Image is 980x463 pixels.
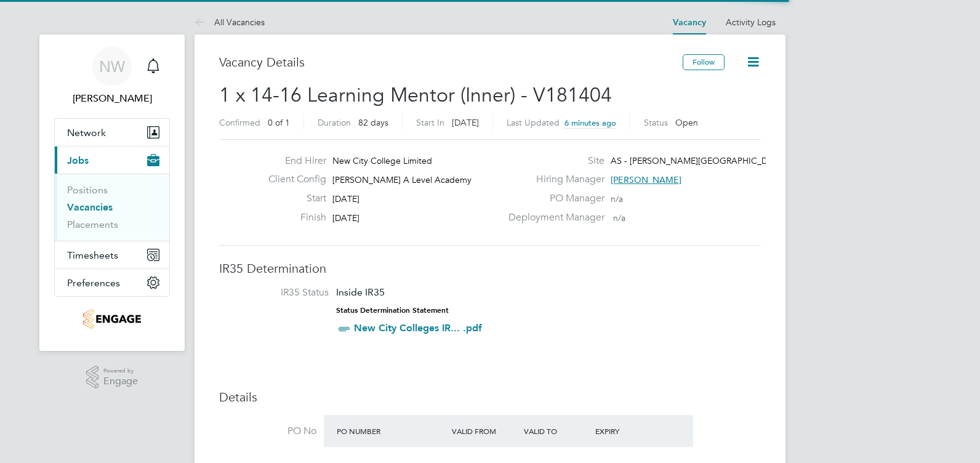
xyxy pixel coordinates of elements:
[507,117,560,128] label: Last Updated
[219,425,316,438] label: PO No
[611,174,681,185] span: [PERSON_NAME]
[336,306,449,315] strong: Status Determination Statement
[501,155,604,167] label: Site
[231,286,329,299] label: IR35 Status
[611,155,787,166] span: AS - [PERSON_NAME][GEOGRAPHIC_DATA]
[521,420,593,442] div: Valid To
[86,366,139,389] a: Powered byEngage
[318,117,351,128] label: Duration
[219,389,761,405] h3: Details
[83,309,140,329] img: jjfox-logo-retina.png
[564,118,616,128] span: 6 minutes ago
[259,211,326,224] label: Finish
[55,241,169,268] button: Timesheets
[55,174,169,241] div: Jobs
[55,147,169,174] button: Jobs
[501,192,604,205] label: PO Manager
[452,117,479,128] span: [DATE]
[219,54,683,70] h3: Vacancy Details
[219,83,612,107] span: 1 x 14-16 Learning Mentor (Inner) - V181404
[613,212,625,223] span: n/a
[55,269,169,296] button: Preferences
[683,54,725,70] button: Follow
[726,17,776,28] a: Activity Logs
[219,260,761,276] h3: IR35 Determination
[219,117,260,128] label: Confirmed
[259,173,326,186] label: Client Config
[39,34,185,351] nav: Main navigation
[416,117,444,128] label: Start In
[103,366,138,376] span: Powered by
[54,309,170,329] a: Go to home page
[675,117,698,128] span: Open
[268,117,290,128] span: 0 of 1
[103,376,138,387] span: Engage
[611,193,623,204] span: n/a
[99,58,125,74] span: NW
[501,211,604,224] label: Deployment Manager
[332,174,472,185] span: [PERSON_NAME] A Level Academy
[673,17,706,28] a: Vacancy
[644,117,668,128] label: Status
[332,193,359,204] span: [DATE]
[358,117,388,128] span: 82 days
[332,212,359,223] span: [DATE]
[67,155,89,166] span: Jobs
[67,127,106,139] span: Network
[195,17,265,28] a: All Vacancies
[592,420,664,442] div: Expiry
[259,192,326,205] label: Start
[55,119,169,146] button: Network
[336,286,385,298] span: Inside IR35
[334,420,449,442] div: PO Number
[259,155,326,167] label: End Hirer
[67,277,120,289] span: Preferences
[54,91,170,106] span: Nikki Walker
[67,201,113,213] a: Vacancies
[501,173,604,186] label: Hiring Manager
[67,249,118,261] span: Timesheets
[354,322,482,334] a: New City Colleges IR... .pdf
[449,420,521,442] div: Valid From
[67,184,108,196] a: Positions
[67,219,118,230] a: Placements
[54,47,170,106] a: NW[PERSON_NAME]
[332,155,432,166] span: New City College Limited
